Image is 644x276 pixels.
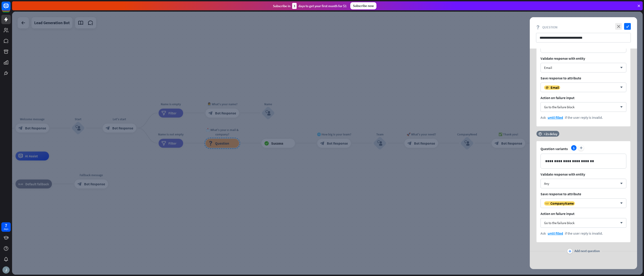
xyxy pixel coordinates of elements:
i: plus [568,250,571,253]
div: days [4,227,8,231]
span: Add next question [574,249,600,254]
span: Validate response with entity [541,56,626,61]
span: Ask [541,115,546,120]
i: block_question [536,25,540,29]
i: arrow_down [618,182,623,185]
i: arrow_down [618,66,623,69]
div: +2s delay [544,132,557,136]
i: arrow_down [618,202,623,205]
div: Subscribe now [350,2,376,9]
span: Action on failure input [541,96,626,100]
a: 7 days [1,222,11,232]
span: CompanyName [550,201,574,206]
i: arrow_down [618,86,623,89]
i: arrow_down [618,106,623,108]
span: Save response to attribute [541,76,626,80]
span: Ask [541,231,546,236]
i: variable [546,202,548,205]
button: Open LiveChat chat widget [4,2,17,15]
div: Email [544,66,552,70]
i: check [624,23,631,30]
span: Save response to attribute [541,192,626,196]
span: Question variants [541,146,568,151]
div: Subscribe in days to get your first month for $1 [273,3,347,9]
div: 1 [571,145,576,151]
i: time [538,132,542,135]
div: Any [544,181,549,186]
span: Question [542,25,557,29]
i: arrow_down [618,222,623,224]
span: if the user reply is invalid. [565,231,603,236]
i: close [615,23,622,30]
span: if the user reply is invalid. [565,115,603,120]
span: until filled [548,115,563,120]
div: 3 [292,3,297,9]
span: Action on failure input [541,211,626,216]
span: until filled [548,231,563,236]
i: email [546,86,549,89]
div: 7 [5,223,7,227]
span: Validate response with entity [541,172,626,176]
span: Email [551,85,559,90]
span: Go to the failure block [544,105,574,109]
i: plus [578,145,584,151]
span: Go to the failure block [544,221,574,225]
